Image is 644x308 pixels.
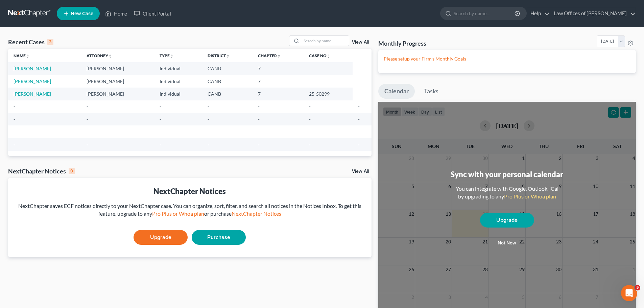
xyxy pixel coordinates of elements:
input: Search by name... [454,7,516,20]
td: CANB [202,62,252,75]
a: Help [527,7,550,20]
a: Purchase [192,230,246,245]
div: NextChapter Notices [14,186,366,196]
i: unfold_more [108,54,112,58]
span: - [309,142,311,147]
span: - [87,142,88,147]
span: - [358,142,360,147]
a: Tasks [418,84,445,99]
a: Nameunfold_more [14,53,30,58]
span: - [160,142,161,147]
span: - [258,129,260,135]
div: NextChapter saves ECF notices directly to your NextChapter case. You can organize, sort, filter, ... [14,202,366,218]
i: unfold_more [327,54,331,58]
span: - [208,103,209,109]
span: - [87,116,88,122]
span: - [14,103,15,109]
span: - [14,142,15,147]
i: unfold_more [26,54,30,58]
a: Client Portal [130,7,174,20]
a: [PERSON_NAME] [14,91,51,97]
div: Recent Cases [8,38,53,46]
a: Case Nounfold_more [309,53,331,58]
a: Upgrade [480,213,534,228]
span: - [87,129,88,135]
td: 25-50299 [304,88,353,100]
span: - [358,103,360,109]
td: Individual [154,88,202,100]
a: View All [352,169,369,174]
td: 7 [253,62,304,75]
span: - [358,129,360,135]
span: - [309,129,311,135]
span: 5 [635,285,640,290]
span: - [208,116,209,122]
span: - [160,116,161,122]
a: Districtunfold_more [208,53,230,58]
td: 7 [253,75,304,88]
a: Law Offices of [PERSON_NAME] [550,7,636,20]
div: NextChapter Notices [8,167,75,175]
span: - [358,116,360,122]
a: [PERSON_NAME] [14,78,51,84]
span: - [258,116,260,122]
span: New Case [71,11,93,16]
div: You can integrate with Google, Outlook, iCal by upgrading to any [453,185,561,200]
input: Search by name... [302,36,349,46]
h3: Monthly Progress [378,39,426,47]
td: [PERSON_NAME] [81,75,154,88]
a: Pro Plus or Whoa plan [504,193,556,199]
td: [PERSON_NAME] [81,88,154,100]
td: CANB [202,88,252,100]
a: Typeunfold_more [160,53,174,58]
a: Chapterunfold_more [258,53,281,58]
span: - [87,103,88,109]
span: - [258,142,260,147]
iframe: Intercom live chat [621,285,637,301]
a: NextChapter Notices [232,210,281,217]
span: - [208,142,209,147]
div: 3 [47,39,53,45]
span: - [258,103,260,109]
span: - [309,103,311,109]
i: unfold_more [170,54,174,58]
span: - [160,129,161,135]
a: Upgrade [134,230,188,245]
button: Not now [480,236,534,250]
span: - [309,116,311,122]
p: Please setup your Firm's Monthly Goals [384,55,630,62]
i: unfold_more [277,54,281,58]
a: Attorneyunfold_more [87,53,112,58]
td: 7 [253,88,304,100]
a: Pro Plus or Whoa plan [152,210,204,217]
span: - [14,129,15,135]
a: View All [352,40,369,45]
span: - [208,129,209,135]
a: [PERSON_NAME] [14,66,51,71]
a: Calendar [378,84,415,99]
span: - [160,103,161,109]
td: Individual [154,62,202,75]
i: unfold_more [226,54,230,58]
div: 0 [69,168,75,174]
td: [PERSON_NAME] [81,62,154,75]
td: CANB [202,75,252,88]
span: - [14,116,15,122]
a: Home [102,7,130,20]
div: Sync with your personal calendar [451,169,563,180]
td: Individual [154,75,202,88]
